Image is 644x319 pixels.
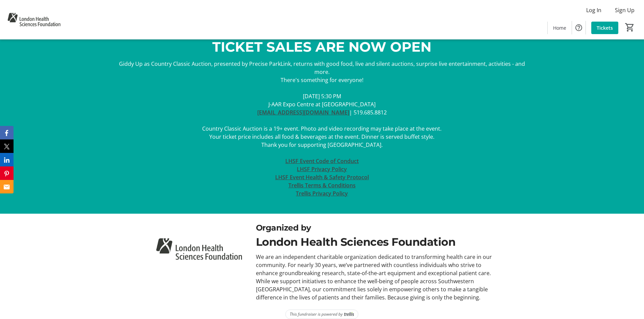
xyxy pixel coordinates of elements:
[553,24,566,31] span: Home
[344,312,354,317] img: Trellis Logo
[268,101,376,108] span: J-AAR Expo Centre at [GEOGRAPHIC_DATA]
[288,182,356,189] a: Trellis Terms & Conditions
[256,234,494,250] div: London Health Sciences Foundation
[256,222,494,234] div: Organized by
[212,38,431,55] span: TICKET SALES ARE NOW OPEN
[297,165,347,173] a: LHSF Privacy Policy
[275,174,369,181] a: LHSF Event Health & Safety Protocol
[591,22,618,34] a: Tickets
[581,5,607,16] button: Log In
[610,5,640,16] button: Sign Up
[150,222,247,276] img: London Health Sciences Foundation logo
[303,92,341,100] span: [DATE] 5:30 PM
[615,6,635,14] span: Sign Up
[261,141,383,149] span: Thank you for supporting [GEOGRAPHIC_DATA].
[202,125,442,132] span: Country Classic Auction is a 19+ event. Photo and video recording may take place at the event.
[256,253,494,301] div: We are an independent charitable organization dedicated to transforming health care in our commun...
[4,3,64,36] img: London Health Sciences Foundation's Logo
[296,190,348,197] a: Trellis Privacy Policy
[548,22,572,34] a: Home
[285,157,359,165] a: LHSF Event Code of Conduct
[257,109,349,116] a: [EMAIL_ADDRESS][DOMAIN_NAME]
[281,76,363,84] span: There's something for everyone!
[597,24,613,31] span: Tickets
[624,21,636,33] button: Cart
[586,6,601,14] span: Log In
[119,60,525,76] span: Giddy Up as Country Classic Auction, presented by Precise ParkLink, returns with good food, live ...
[290,311,343,317] span: This fundraiser is powered by
[572,21,586,34] button: Help
[209,133,434,140] span: Your ticket price includes all food & beverages at the event. Dinner is served buffet style.
[349,109,387,116] span: | 519.685.8812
